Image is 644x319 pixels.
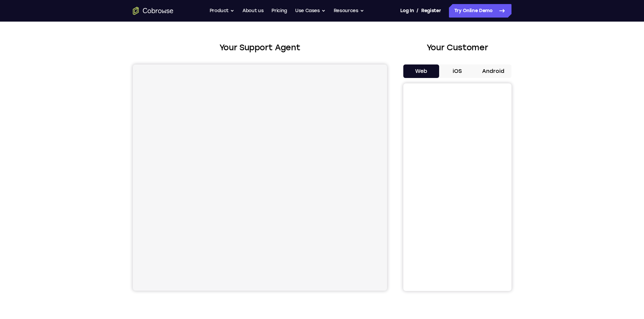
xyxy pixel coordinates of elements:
a: Register [421,4,441,18]
button: Web [403,64,439,78]
span: / [416,7,419,15]
a: Log In [400,4,414,18]
iframe: Agent [133,64,387,291]
a: Pricing [271,4,287,18]
a: Go to the home page [133,7,173,15]
button: Product [210,4,235,18]
h2: Your Support Agent [133,42,387,54]
button: iOS [439,64,475,78]
a: About us [242,4,263,18]
button: Resources [334,4,364,18]
button: Use Cases [295,4,326,18]
h2: Your Customer [403,42,511,54]
button: Android [475,64,511,78]
a: Try Online Demo [449,4,511,18]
